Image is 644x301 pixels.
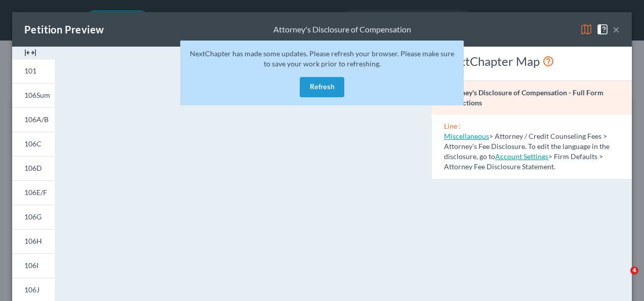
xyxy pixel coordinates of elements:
span: 106C [24,139,42,148]
a: 106E/F [12,180,55,205]
button: × [613,23,620,35]
span: > Attorney / Credit Counseling Fees > Attorney's Fee Disclosure. To edit the language in the disc... [444,132,610,161]
span: 4 [630,267,638,275]
button: Refresh [300,77,344,97]
a: 106G [12,205,55,229]
a: Miscellaneous [444,132,489,140]
span: NextChapter has made some updates. Please refresh your browser. Please make sure to save your wor... [190,49,454,68]
img: help-close-5ba153eb36485ed6c1ea00a893f15db1cb9b99d6cae46e1a8edb6c62d00a1a76.svg [596,23,609,35]
div: Attorney's Disclosure of Compensation [273,24,411,35]
a: 106Sum [12,83,55,107]
a: Account Settings [495,152,548,161]
a: 106C [12,132,55,156]
img: map-eea8200ae884c6f1103ae1953ef3d486a96c86aabb227e865a55264e3737af1f.svg [580,23,592,35]
iframe: Intercom live chat [610,267,634,291]
a: 101 [12,59,55,83]
a: 106A/B [12,107,55,132]
span: 106J [24,285,39,294]
span: 106E/F [24,188,47,197]
span: 106I [24,261,38,270]
span: 106G [24,212,42,221]
a: 106I [12,253,55,278]
div: Petition Preview [24,22,104,36]
img: expand-e0f6d898513216a626fdd78e52531dac95497ffd26381d4c15ee2fc46db09dca.svg [24,47,36,59]
span: Line : [444,122,461,130]
div: NextChapter Map [444,53,620,69]
a: 106D [12,156,55,180]
span: 106Sum [24,91,50,99]
a: 106H [12,229,55,253]
strong: Attorney's Disclosure of Compensation - Full Form Instructions [444,88,603,107]
span: 101 [24,66,36,75]
span: > Firm Defaults > Attorney Fee Disclosure Statement. [444,152,603,171]
span: 106H [24,237,42,245]
span: 106A/B [24,115,49,124]
span: 106D [24,164,42,172]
